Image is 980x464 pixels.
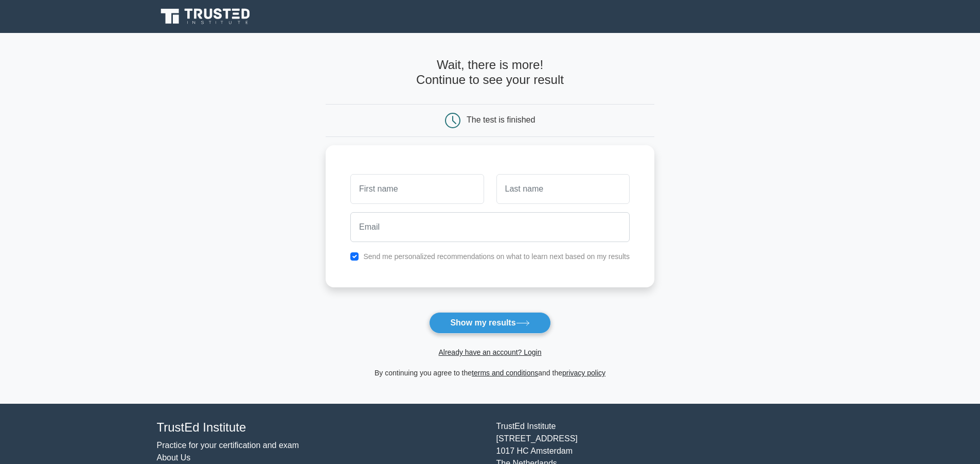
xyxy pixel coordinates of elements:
[157,453,191,462] a: About Us
[472,369,538,377] a: terms and conditions
[319,367,661,379] div: By continuing you agree to the and the
[467,115,535,124] div: The test is finished
[562,369,605,377] a: privacy policy
[157,420,484,435] h4: TrustEd Institute
[350,212,630,242] input: Email
[326,58,654,88] h4: Wait, there is more! Continue to see your result
[429,312,550,334] button: Show my results
[157,441,299,450] a: Practice for your certification and exam
[438,348,541,356] a: Already have an account? Login
[496,174,630,204] input: Last name
[350,174,484,204] input: First name
[363,252,630,261] label: Send me personalized recommendations on what to learn next based on my results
